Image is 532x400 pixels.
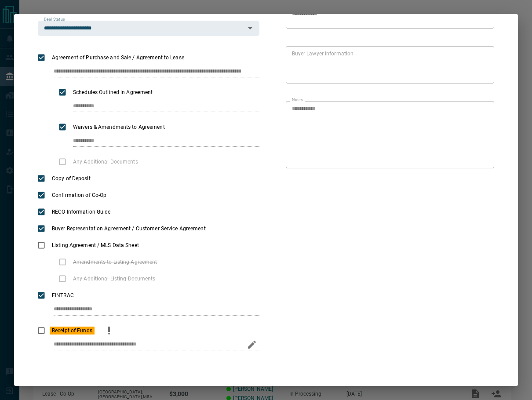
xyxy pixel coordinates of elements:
[73,135,241,147] input: checklist input
[71,258,160,266] span: Amendments to Listing Agreement
[50,175,93,182] span: Copy of Deposit
[71,88,155,96] span: Schedules Outlined in Agreement
[50,241,141,249] span: Listing Agreement / MLS Data Sheet
[50,225,208,233] span: Buyer Representation Agreement / Customer Service Agreement
[44,17,65,22] label: Deal Status
[71,123,167,131] span: Waivers & Amendments to Agreement
[50,208,113,216] span: RECO Information Guide
[71,275,158,283] span: Any Additional Listing Documents
[54,304,241,315] input: checklist input
[50,54,186,62] span: Agreement of Purchase and Sale / Agreement to Lease
[50,191,109,199] span: Confirmation of Co-Op
[71,158,140,166] span: Any Additional Documents
[292,50,485,80] textarea: text field
[73,101,241,112] input: checklist input
[244,22,256,34] button: Open
[54,339,241,350] input: checklist input
[102,322,117,339] button: priority
[292,97,302,103] label: Notes
[292,105,481,165] textarea: text field
[244,337,259,352] button: edit
[50,327,95,335] span: Receipt of Funds
[54,66,241,77] input: checklist input
[50,291,76,299] span: FINTRAC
